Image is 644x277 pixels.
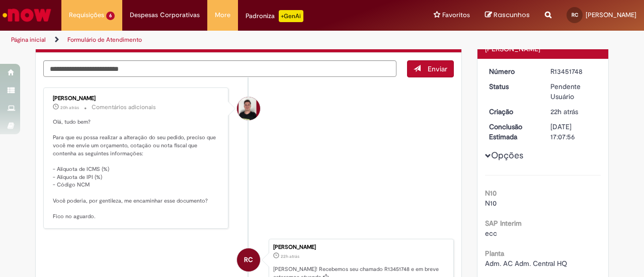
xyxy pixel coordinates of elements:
[60,105,79,111] time: 27/08/2025 13:37:43
[130,10,200,20] span: Despesas Corporativas
[586,11,636,19] span: [PERSON_NAME]
[442,10,470,20] span: Favoritos
[485,199,497,208] span: N10
[279,10,303,22] p: +GenAi
[106,12,115,20] span: 6
[481,107,543,117] dt: Criação
[53,118,220,221] p: Olá, tudo bem? Para que eu possa realizar a alteração do seu pedido, preciso que você me envie um...
[67,36,142,44] a: Formulário de Atendimento
[281,253,299,259] time: 27/08/2025 11:07:53
[494,10,530,20] span: Rascunhos
[244,248,253,272] span: RC
[60,105,79,111] span: 20h atrás
[92,103,156,112] small: Comentários adicionais
[281,253,299,259] span: 22h atrás
[11,36,46,44] a: Página inicial
[485,229,497,238] span: ecc
[485,219,522,228] b: SAP Interim
[1,5,53,25] img: ServiceNow
[215,10,230,20] span: More
[237,97,260,120] div: Matheus Henrique Drudi
[407,60,454,77] button: Enviar
[43,60,396,77] textarea: Digite sua mensagem aqui...
[550,107,578,116] span: 22h atrás
[485,259,567,268] span: Adm. AC Adm. Central HQ
[246,10,303,22] div: Padroniza
[481,122,543,142] dt: Conclusão Estimada
[53,96,220,102] div: [PERSON_NAME]
[550,107,597,117] div: 27/08/2025 11:07:53
[485,249,504,258] b: Planta
[485,189,497,198] b: N10
[550,66,597,76] div: R13451748
[481,66,543,76] dt: Número
[485,11,530,20] a: Rascunhos
[550,107,578,116] time: 27/08/2025 11:07:53
[8,31,422,49] ul: Trilhas de página
[481,81,543,91] dt: Status
[237,248,260,271] div: Renata Riguete Steffens Cardoso
[69,10,104,20] span: Requisições
[550,122,597,142] div: [DATE] 17:07:56
[550,81,597,102] div: Pendente Usuário
[572,12,578,18] span: RC
[273,244,448,250] div: [PERSON_NAME]
[428,64,447,73] span: Enviar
